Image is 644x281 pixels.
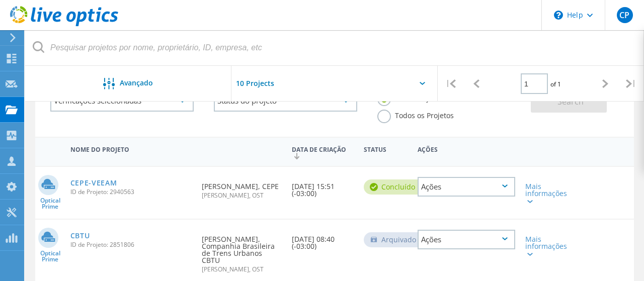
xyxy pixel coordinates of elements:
div: Mais informações [525,183,563,204]
span: [PERSON_NAME], OST [202,266,282,272]
span: CP [619,11,629,19]
div: | [618,66,644,102]
div: [DATE] 08:40 (-03:00) [287,220,359,260]
span: of 1 [550,80,561,88]
div: Mais informações [525,236,563,257]
div: Status [359,139,413,158]
div: Concluído [364,179,425,195]
div: Ações [418,177,515,197]
div: [DATE] 15:51 (-03:00) [287,167,359,207]
div: Ações [418,230,515,249]
a: CEPE-VEEAM [70,179,117,186]
div: Arquivado [364,232,426,247]
a: Live Optics Dashboard [10,21,118,28]
div: Ações [413,139,520,158]
div: | [438,66,463,102]
span: ID de Projeto: 2940563 [70,189,192,195]
label: Todos os Projetos [377,110,454,119]
span: ID de Projeto: 2851806 [70,242,192,248]
span: Optical Prime [35,198,65,210]
span: Avançado [120,79,153,86]
div: Nome do Projeto [65,139,197,158]
div: [PERSON_NAME], CEPE [197,167,287,209]
svg: \n [554,11,563,20]
a: CBTU [70,232,90,239]
span: [PERSON_NAME], OST [202,193,282,199]
span: Optical Prime [35,250,65,262]
div: Data de Criação [287,139,359,164]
